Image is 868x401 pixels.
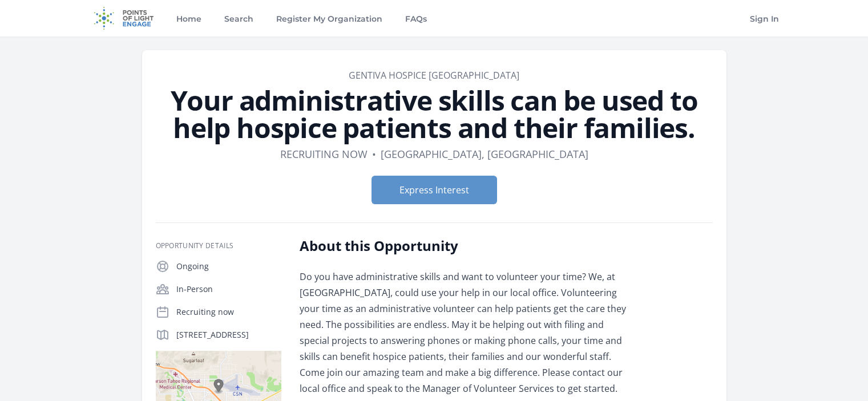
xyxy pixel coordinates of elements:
p: [STREET_ADDRESS] [176,329,281,341]
h3: Opportunity Details [156,241,281,250]
a: Gentiva Hospice [GEOGRAPHIC_DATA] [349,69,519,82]
dd: Recruiting now [280,146,368,162]
div: • [372,146,376,162]
p: In-Person [176,283,281,295]
dd: [GEOGRAPHIC_DATA], [GEOGRAPHIC_DATA] [381,146,588,162]
h2: About this Opportunity [300,237,633,255]
p: Ongoing [176,261,281,272]
p: Do you have administrative skills and want to volunteer your time? We, at [GEOGRAPHIC_DATA], coul... [300,269,633,396]
p: Recruiting now [176,306,281,318]
button: Express Interest [372,176,497,204]
h1: Your administrative skills can be used to help hospice patients and their families. [156,87,713,141]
